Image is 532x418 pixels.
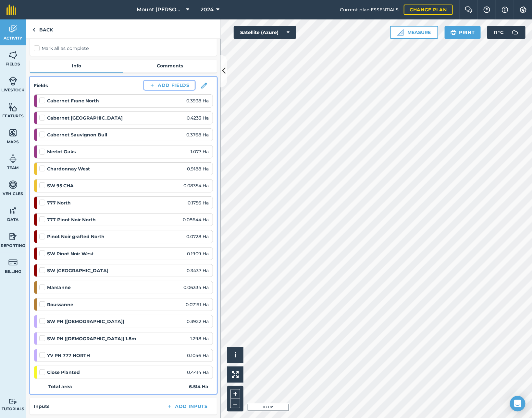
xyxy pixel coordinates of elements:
strong: Close Planted [47,369,80,376]
a: Comments [123,60,217,72]
img: Two speech bubbles overlapping with the left bubble in the forefront [465,6,473,13]
div: Open Intercom Messenger [510,396,526,412]
img: svg+xml;base64,PD94bWwgdmVyc2lvbj0iMS4wIiBlbmNvZGluZz0idXRmLTgiPz4KPCEtLSBHZW5lcmF0b3I6IEFkb2JlIE... [8,399,18,405]
strong: Pinot Noir grafted North [47,233,105,240]
span: 0.1909 Ha [187,250,209,257]
h4: Fields [34,82,48,89]
strong: SW Pinot Noir West [47,250,93,257]
img: Four arrows, one pointing top left, one top right, one bottom right and the last bottom left [232,371,239,378]
span: 1.298 Ha [190,335,209,342]
img: A cog icon [519,6,527,13]
button: Add Inputs [161,402,213,411]
a: Change plan [404,5,453,15]
span: 11 ° C [494,26,503,39]
img: svg+xml;base64,PHN2ZyB4bWxucz0iaHR0cDovL3d3dy53My5vcmcvMjAwMC9zdmciIHdpZHRoPSI1NiIgaGVpZ2h0PSI2MC... [8,102,18,112]
strong: 777 Pinot Noir North [47,216,96,223]
span: 0.1756 Ha [188,199,209,206]
span: 0.3437 Ha [187,267,209,274]
strong: Cabernet Sauvignon Bull [47,131,107,138]
img: svg+xml;base64,PHN2ZyB4bWxucz0iaHR0cDovL3d3dy53My5vcmcvMjAwMC9zdmciIHdpZHRoPSI1NiIgaGVpZ2h0PSI2MC... [8,128,18,138]
strong: YV PN 777 NORTH [47,352,90,359]
strong: 777 North [47,199,71,206]
img: A question mark icon [483,6,491,13]
button: + [230,389,240,399]
span: Current plan : ESSENTIALS [340,6,399,13]
button: Measure [390,26,438,39]
span: 0.3938 Ha [186,97,209,104]
a: Back [26,19,59,39]
img: svg+xml;base64,PD94bWwgdmVyc2lvbj0iMS4wIiBlbmNvZGluZz0idXRmLTgiPz4KPCEtLSBHZW5lcmF0b3I6IEFkb2JlIE... [8,206,18,215]
button: Satellite (Azure) [234,26,296,39]
span: 0.3768 Ha [186,131,209,138]
h4: Inputs [34,403,49,410]
span: Mount [PERSON_NAME] [137,6,184,14]
strong: Cabernet [GEOGRAPHIC_DATA] [47,114,123,122]
img: svg+xml;base64,PD94bWwgdmVyc2lvbj0iMS4wIiBlbmNvZGluZz0idXRmLTgiPz4KPCEtLSBHZW5lcmF0b3I6IEFkb2JlIE... [8,154,18,164]
img: svg+xml;base64,PD94bWwgdmVyc2lvbj0iMS4wIiBlbmNvZGluZz0idXRmLTgiPz4KPCEtLSBHZW5lcmF0b3I6IEFkb2JlIE... [8,232,18,241]
strong: Roussanne [47,301,73,308]
span: 0.08644 Ha [183,216,209,223]
img: svg+xml;base64,PHN2ZyB4bWxucz0iaHR0cDovL3d3dy53My5vcmcvMjAwMC9zdmciIHdpZHRoPSIxNyIgaGVpZ2h0PSIxNy... [502,6,508,14]
span: 1.077 Ha [191,148,209,155]
strong: SW PN ([DEMOGRAPHIC_DATA]) 1.8m [47,335,136,342]
strong: Cabernet Franc North [47,97,99,104]
span: 0.4233 Ha [187,114,209,122]
img: svg+xml;base64,PHN2ZyB3aWR0aD0iMTgiIGhlaWdodD0iMTgiIHZpZXdCb3g9IjAgMCAxOCAxOCIgZmlsbD0ibm9uZSIgeG... [201,83,207,88]
span: 0.07191 Ha [186,301,209,308]
img: svg+xml;base64,PHN2ZyB4bWxucz0iaHR0cDovL3d3dy53My5vcmcvMjAwMC9zdmciIHdpZHRoPSI5IiBoZWlnaHQ9IjI0Ii... [32,26,35,34]
span: 2024 [201,6,214,14]
strong: Chardonnay West [47,165,90,172]
img: svg+xml;base64,PD94bWwgdmVyc2lvbj0iMS4wIiBlbmNvZGluZz0idXRmLTgiPz4KPCEtLSBHZW5lcmF0b3I6IEFkb2JlIE... [8,258,18,267]
label: Mark all as complete [34,45,89,52]
strong: SW PN ([DEMOGRAPHIC_DATA]) [47,318,124,325]
span: 0.06334 Ha [183,284,209,291]
strong: SW [GEOGRAPHIC_DATA] [47,267,108,274]
img: svg+xml;base64,PD94bWwgdmVyc2lvbj0iMS4wIiBlbmNvZGluZz0idXRmLTgiPz4KPCEtLSBHZW5lcmF0b3I6IEFkb2JlIE... [8,76,18,86]
img: svg+xml;base64,PHN2ZyB4bWxucz0iaHR0cDovL3d3dy53My5vcmcvMjAwMC9zdmciIHdpZHRoPSI1NiIgaGVpZ2h0PSI2MC... [8,50,18,60]
span: 0.3922 Ha [187,318,209,325]
img: fieldmargin Logo [6,5,16,15]
button: i [227,347,243,363]
a: Info [30,60,123,72]
button: 11 °C [487,26,526,39]
strong: Marsanne [47,284,71,291]
img: svg+xml;base64,PHN2ZyB4bWxucz0iaHR0cDovL3d3dy53My5vcmcvMjAwMC9zdmciIHdpZHRoPSIxOSIgaGVpZ2h0PSIyNC... [451,29,457,36]
strong: 6.514 Ha [189,383,208,390]
img: Ruler icon [397,29,404,36]
span: 0.1046 Ha [187,352,209,359]
strong: Merlot Oaks [47,148,76,155]
span: 0.08354 Ha [183,182,209,189]
span: 0.4414 Ha [187,369,209,376]
span: i [234,351,236,359]
button: Print [445,26,481,39]
button: Add Fields [144,81,195,90]
span: 0.9188 Ha [187,165,209,172]
span: 0.0728 Ha [186,233,209,240]
img: svg+xml;base64,PD94bWwgdmVyc2lvbj0iMS4wIiBlbmNvZGluZz0idXRmLTgiPz4KPCEtLSBHZW5lcmF0b3I6IEFkb2JlIE... [8,24,18,34]
strong: SW 95 CHA [47,182,74,189]
img: svg+xml;base64,PD94bWwgdmVyc2lvbj0iMS4wIiBlbmNvZGluZz0idXRmLTgiPz4KPCEtLSBHZW5lcmF0b3I6IEFkb2JlIE... [509,26,522,39]
strong: Total area [48,383,72,390]
img: svg+xml;base64,PD94bWwgdmVyc2lvbj0iMS4wIiBlbmNvZGluZz0idXRmLTgiPz4KPCEtLSBHZW5lcmF0b3I6IEFkb2JlIE... [8,180,18,190]
button: – [230,399,240,408]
